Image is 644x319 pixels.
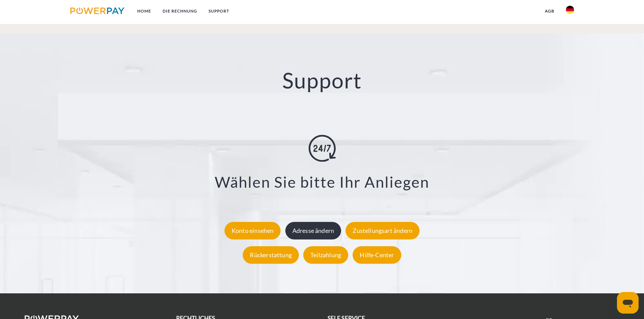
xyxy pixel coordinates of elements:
img: de [566,6,574,14]
a: SUPPORT [203,5,235,17]
a: Home [132,5,157,17]
iframe: Schaltfläche zum Öffnen des Messaging-Fensters [617,292,639,314]
a: Adresse ändern [284,227,343,234]
a: Teilzahlung [302,251,350,259]
h3: Wählen Sie bitte Ihr Anliegen [41,173,603,192]
a: DIE RECHNUNG [157,5,203,17]
div: Teilzahlung [303,246,348,264]
div: Adresse ändern [285,222,341,239]
a: Konto einsehen [223,227,283,234]
a: Rückerstattung [241,251,301,259]
h2: Support [32,67,612,94]
div: Zustellungsart ändern [345,222,420,239]
img: online-shopping.svg [309,135,336,162]
img: logo-powerpay.svg [70,7,125,14]
a: agb [539,5,560,17]
div: Konto einsehen [224,222,281,239]
a: Zustellungsart ändern [344,227,421,234]
div: Rückerstattung [243,246,299,264]
div: Hilfe-Center [353,246,401,264]
a: Hilfe-Center [351,251,403,259]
